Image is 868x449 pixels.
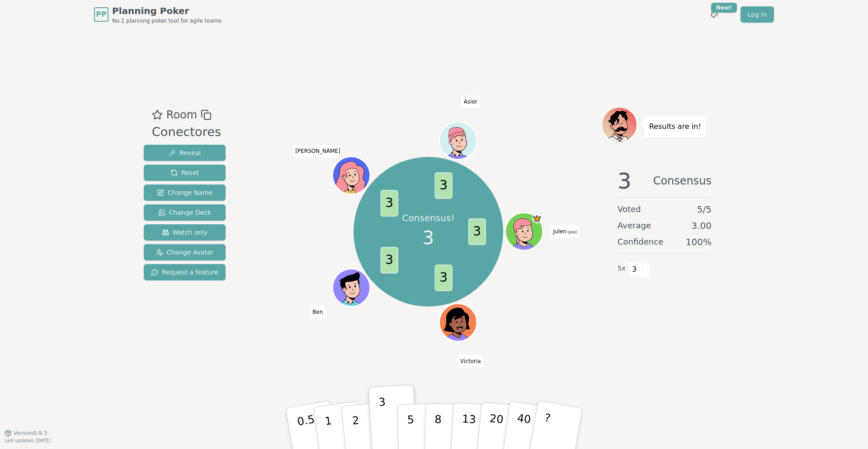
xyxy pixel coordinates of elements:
span: 3 [380,190,398,217]
p: Results are in! [649,120,701,133]
span: Room [166,107,197,123]
span: Version 0.9.3 [14,430,47,437]
button: New! [706,6,722,23]
button: Change Deck [144,204,226,221]
span: Consensus [653,170,712,192]
span: Watch only [162,228,208,237]
button: Change Avatar [144,244,226,260]
span: Click to change your name [458,355,483,368]
span: Change Avatar [156,248,214,257]
p: 3 [378,396,388,445]
span: 5 x [618,264,626,274]
span: Confidence [618,236,663,248]
a: Log in [741,6,774,23]
span: Voted [618,203,641,216]
span: Request a feature [151,268,218,277]
p: Consensus! [401,212,455,225]
button: Reset [144,165,226,181]
span: Click to change your name [551,225,579,238]
span: Julen is the host [532,214,542,223]
span: Reveal [169,148,201,157]
span: 3.00 [691,219,712,232]
span: Change Name [157,188,212,197]
button: Add as favourite [152,107,163,123]
span: Click to change your name [310,306,325,318]
span: 3 [629,262,640,277]
button: Version0.9.3 [5,430,47,437]
span: Last updated: [DATE] [5,438,51,443]
span: 3 [468,218,486,245]
button: Change Name [144,184,226,201]
div: New! [711,3,737,13]
span: 100 % [686,236,712,248]
button: Click to change your avatar [506,214,542,249]
span: 3 [618,170,632,192]
span: (you) [566,230,577,234]
button: Reveal [144,145,226,161]
span: Planning Poker [112,5,222,17]
span: No.1 planning poker tool for agile teams [112,17,222,24]
span: Average [618,219,651,232]
button: Watch only [144,224,226,241]
span: Reset [170,168,199,177]
span: PP [96,9,106,20]
span: Click to change your name [462,95,480,108]
span: 3 [434,265,452,291]
span: Click to change your name [293,145,343,158]
span: 3 [423,224,434,251]
span: 3 [380,247,398,274]
div: Conectores [152,123,221,142]
button: Request a feature [144,264,226,280]
a: PPPlanning PokerNo.1 planning poker tool for agile teams [94,5,222,24]
span: 3 [434,172,452,199]
span: Change Deck [158,208,211,217]
span: 5 / 5 [697,203,712,216]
